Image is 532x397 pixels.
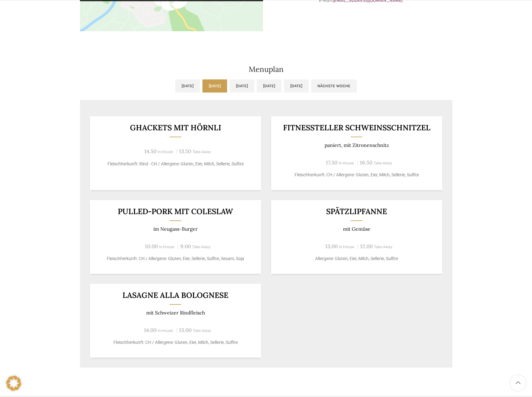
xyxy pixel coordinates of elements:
h3: Fitnessteller Schweinsschnitzel [279,124,435,132]
a: [DATE] [202,79,227,93]
span: 14.00 [144,327,157,334]
a: Scroll to top button [510,375,526,391]
span: 17.50 [326,159,337,166]
a: [DATE] [284,79,309,93]
span: Take-Away [193,329,211,333]
a: [DATE] [175,79,200,93]
span: In-House [158,150,173,154]
p: Allergene: Gluten, Eier, Milch, Sellerie, Sulfite [279,255,435,262]
p: Fleischherkunft: CH / Allergene: Gluten, Eier, Milch, Sellerie, Sulfite [279,172,435,178]
span: Take-Away [192,245,211,249]
span: Take-Away [192,150,211,154]
p: Fleischherkunft: CH / Allergene: Gluten, Eier, Sellerie, Sulfite, Sesam, Soja [97,255,253,262]
span: 16.50 [360,159,372,166]
span: In-House [339,161,354,165]
a: [DATE] [230,79,254,93]
a: Nächste Woche [311,79,357,93]
span: 9.00 [180,243,191,250]
span: Take-Away [374,245,392,249]
span: 14.50 [144,148,157,155]
p: Fleischherkunft: Rind - CH / Allergene: Gluten, Eier, Milch, Sellerie, Sulfite [97,161,253,167]
span: 13.00 [325,243,338,250]
span: 13.00 [179,327,191,334]
p: paniert, mit Zitronenschnitz [279,142,435,148]
h2: Menuplan [80,66,452,73]
span: In-House [159,245,174,249]
a: [DATE] [257,79,281,93]
span: 12.00 [360,243,373,250]
p: mit Schweizer Rindfleisch [97,310,253,316]
h3: Lasagne alla Bolognese [97,291,253,299]
p: mit Gemüse [279,226,435,232]
span: 10.00 [145,243,158,250]
p: im Neugass-Burger [97,226,253,232]
p: Fleischherkunft: CH / Allergene: Gluten, Eier, Milch, Sellerie, Sulfite [97,339,253,346]
h3: GHACKETS MIT HÖRNLI [97,124,253,132]
h3: Pulled-Pork mit Coleslaw [97,208,253,215]
span: Take-Away [374,161,392,165]
h3: Spätzlipfanne [279,208,435,215]
span: In-House [158,329,173,333]
span: In-House [339,245,354,249]
span: 13.50 [179,148,191,155]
